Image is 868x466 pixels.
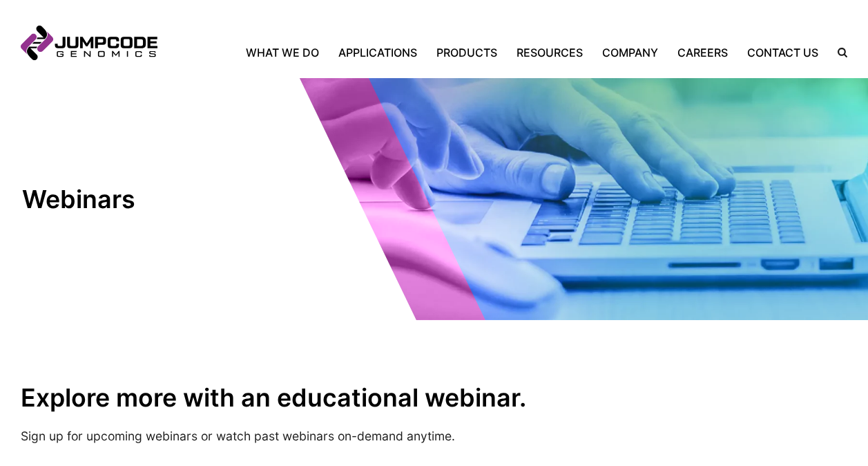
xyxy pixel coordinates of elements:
a: What We Do [246,44,329,61]
h2: Explore more with an educational webinar. [21,382,847,413]
p: Sign up for upcoming webinars or watch past webinars on-demand anytime. [21,427,847,445]
label: Search the site. [828,48,847,57]
a: Careers [668,44,737,61]
a: Company [592,44,668,61]
a: Products [427,44,507,61]
a: Contact Us [737,44,828,61]
a: Resources [507,44,592,61]
h1: Webinars [22,184,253,215]
a: Applications [329,44,427,61]
nav: Primary Navigation [157,44,828,61]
